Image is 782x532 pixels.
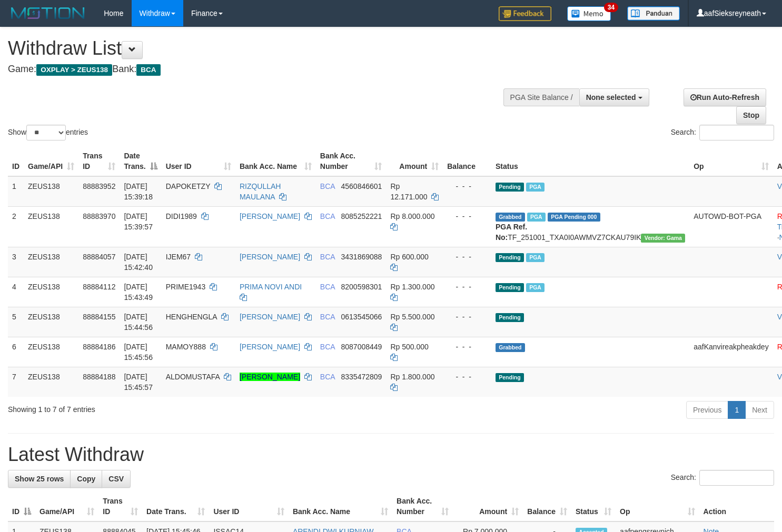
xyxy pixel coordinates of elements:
th: Bank Acc. Number: activate to sort column ascending [316,146,387,176]
span: MAMOY888 [166,343,206,351]
th: Action [699,491,774,521]
img: Feedback.jpg [499,6,551,21]
span: BCA [136,64,160,76]
th: Date Trans.: activate to sort column ascending [142,491,209,521]
select: Showentries [26,125,66,140]
td: ZEUS138 [24,307,78,337]
span: [DATE] 15:39:18 [124,182,153,201]
th: Game/API: activate to sort column ascending [35,491,98,521]
span: BCA [320,212,335,220]
span: Copy 8335472809 to clipboard [341,373,382,381]
span: Pending [496,183,524,192]
span: [DATE] 15:45:56 [124,343,153,362]
span: BCA [320,182,335,190]
th: Game/API: activate to sort column ascending [24,146,78,176]
div: Showing 1 to 7 of 7 entries [8,400,318,415]
div: - - - [447,372,487,382]
td: aafKanvireakpheakdey [689,337,773,367]
span: DIDI1989 [166,212,197,220]
a: [PERSON_NAME] [240,212,300,220]
span: Pending [496,283,524,292]
span: Copy 3431869088 to clipboard [341,253,382,261]
img: panduan.png [627,6,680,21]
span: [DATE] 15:44:56 [124,313,153,332]
span: [DATE] 15:42:40 [124,253,153,272]
th: Bank Acc. Name: activate to sort column ascending [235,146,316,176]
a: RIZQULLAH MAULANA [240,182,281,201]
span: DAPOKETZY [166,182,211,190]
a: Next [745,401,774,419]
span: Grabbed [496,213,525,222]
span: Rp 600.000 [390,253,428,261]
span: HENGHENGLA [166,313,217,321]
span: 88884188 [83,373,115,381]
span: BCA [320,373,335,381]
span: Rp 1.800.000 [390,373,434,381]
span: 88884155 [83,313,115,321]
a: [PERSON_NAME] [240,253,300,261]
span: Marked by aafpengsreynich [526,283,545,292]
span: 88884057 [83,253,115,261]
span: 88883952 [83,182,115,190]
span: Rp 5.500.000 [390,313,434,321]
span: Rp 1.300.000 [390,283,434,291]
th: User ID: activate to sort column ascending [209,491,288,521]
span: [DATE] 15:43:49 [124,283,153,302]
a: Previous [686,401,728,419]
th: User ID: activate to sort column ascending [162,146,235,176]
h1: Withdraw List [8,38,511,59]
th: Status: activate to sort column ascending [571,491,616,521]
span: OXPLAY > ZEUS138 [36,64,112,76]
th: Status [491,146,689,176]
span: 34 [604,3,618,12]
span: [DATE] 15:39:57 [124,212,153,231]
a: [PERSON_NAME] [240,313,300,321]
td: 1 [8,176,24,207]
span: BCA [320,283,335,291]
div: - - - [447,312,487,322]
input: Search: [699,125,774,140]
b: PGA Ref. No: [496,223,527,242]
a: Show 25 rows [8,470,71,488]
a: Stop [736,106,766,124]
label: Show entries [8,125,88,140]
th: Trans ID: activate to sort column ascending [78,146,120,176]
span: Marked by aafpengsreynich [527,213,546,222]
span: Rp 8.000.000 [390,212,434,220]
th: Amount: activate to sort column ascending [386,146,443,176]
th: Bank Acc. Number: activate to sort column ascending [392,491,453,521]
span: PRIME1943 [166,283,205,291]
td: 7 [8,367,24,397]
span: Grabbed [496,343,525,352]
td: ZEUS138 [24,367,78,397]
td: ZEUS138 [24,176,78,207]
span: Copy 4560846601 to clipboard [341,182,382,190]
td: ZEUS138 [24,247,78,277]
h4: Game: Bank: [8,64,511,75]
td: ZEUS138 [24,337,78,367]
img: Button%20Memo.svg [567,6,611,21]
div: - - - [447,211,487,222]
td: 2 [8,206,24,247]
div: - - - [447,252,487,262]
a: PRIMA NOVI ANDI [240,283,302,291]
span: BCA [320,343,335,351]
label: Search: [671,125,774,140]
div: - - - [447,342,487,352]
span: Marked by aafpengsreynich [526,183,545,192]
img: MOTION_logo.png [8,5,88,21]
th: ID: activate to sort column descending [8,491,35,521]
span: Vendor URL: https://trx31.1velocity.biz [641,234,685,243]
span: 88883970 [83,212,115,220]
th: Date Trans.: activate to sort column descending [120,146,161,176]
span: Pending [496,253,524,262]
span: Copy [77,475,95,483]
span: BCA [320,313,335,321]
td: 3 [8,247,24,277]
a: [PERSON_NAME] [240,343,300,351]
td: AUTOWD-BOT-PGA [689,206,773,247]
span: Copy 8087008449 to clipboard [341,343,382,351]
span: Copy 8085252221 to clipboard [341,212,382,220]
th: Balance [443,146,491,176]
span: Marked by aafpengsreynich [526,253,545,262]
